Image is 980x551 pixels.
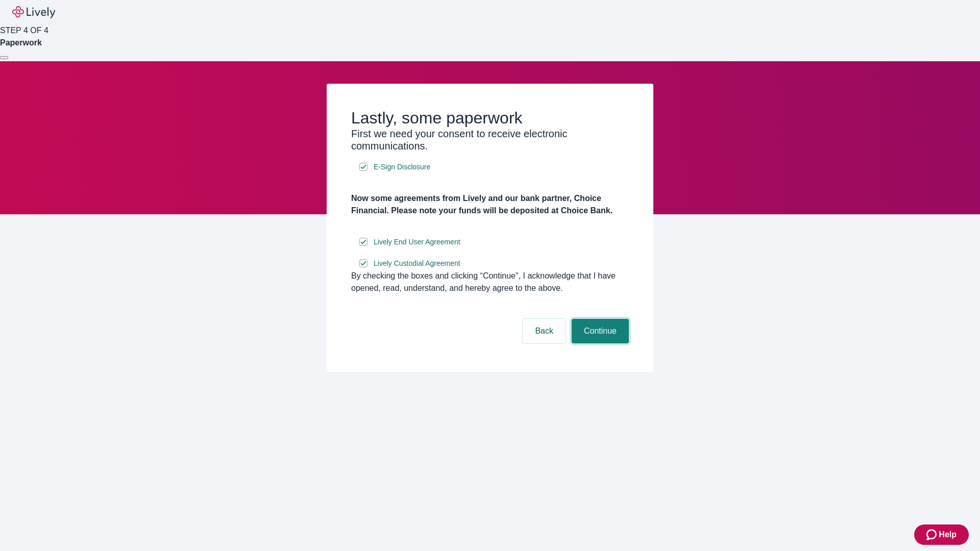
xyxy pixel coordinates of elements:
span: E-Sign Disclosure [374,162,430,172]
a: e-sign disclosure document [372,257,462,270]
span: Lively Custodial Agreement [374,258,460,269]
a: e-sign disclosure document [372,236,462,248]
div: By checking the boxes and clicking “Continue", I acknowledge that I have opened, read, understand... [351,270,629,294]
span: Help [939,529,957,541]
img: Lively [12,6,55,18]
h2: Lastly, some paperwork [351,108,629,128]
button: Continue [572,319,629,343]
a: e-sign disclosure document [372,161,432,173]
button: Zendesk support iconHelp [914,524,969,545]
h3: First we need your consent to receive electronic communications. [351,128,629,152]
button: Back [523,319,566,343]
svg: Zendesk support icon [926,529,939,541]
span: Lively End User Agreement [374,237,460,247]
h4: Now some agreements from Lively and our bank partner, Choice Financial. Please note your funds wi... [351,192,629,217]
